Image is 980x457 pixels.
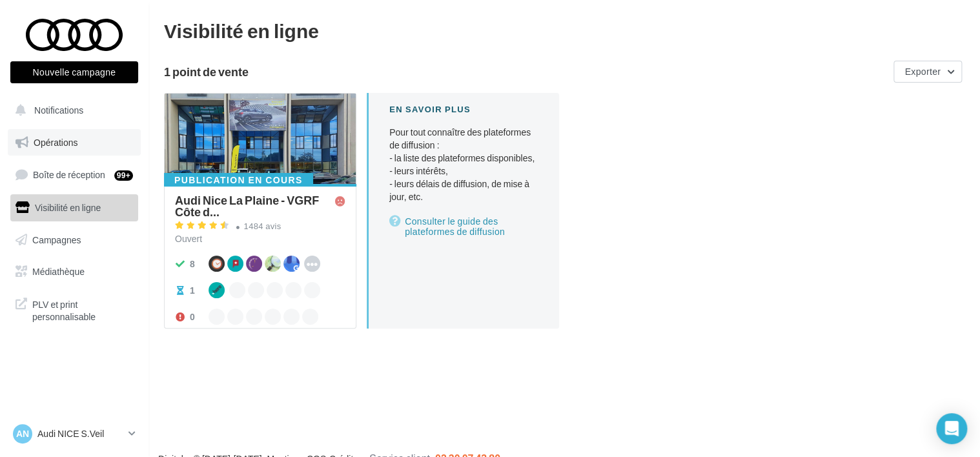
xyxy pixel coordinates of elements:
div: 1 [190,284,195,297]
span: PLV et print personnalisable [32,296,133,323]
a: Médiathèque [8,258,141,285]
li: - leurs intérêts, [389,165,538,178]
span: Notifications [34,105,83,116]
a: Visibilité en ligne [8,194,141,221]
button: Exporter [893,61,962,83]
span: Médiathèque [32,266,85,277]
a: Campagnes [8,227,141,254]
p: Pour tout connaître des plateformes de diffusion : [389,126,538,203]
span: Ouvert [175,233,202,244]
span: Audi Nice La Plaine - VGRF Côte d... [175,194,335,218]
span: Visibilité en ligne [35,202,101,213]
span: AN [16,427,29,440]
div: 0 [190,310,195,323]
a: 1484 avis [175,219,345,235]
li: - la liste des plateformes disponibles, [389,152,538,165]
div: 1 point de vente [164,66,888,77]
a: Consulter le guide des plateformes de diffusion [389,214,538,239]
span: Exporter [904,66,941,77]
div: Publication en cours [164,173,313,187]
div: Open Intercom Messenger [936,413,967,444]
div: 1484 avis [244,222,281,230]
a: PLV et print personnalisable [8,290,141,329]
div: 8 [190,258,195,270]
a: Opérations [8,129,141,156]
div: En savoir plus [389,103,538,116]
span: Opérations [34,137,77,148]
div: Visibilité en ligne [164,21,965,40]
a: Boîte de réception99+ [8,161,141,188]
a: AN Audi NICE S.Veil [10,421,138,446]
button: Notifications [8,97,136,124]
button: Nouvelle campagne [10,61,138,83]
p: Audi NICE S.Veil [37,427,123,440]
span: Boîte de réception [33,169,105,180]
li: - leurs délais de diffusion, de mise à jour, etc. [389,178,538,203]
span: Campagnes [32,234,81,245]
div: 99+ [114,170,133,181]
